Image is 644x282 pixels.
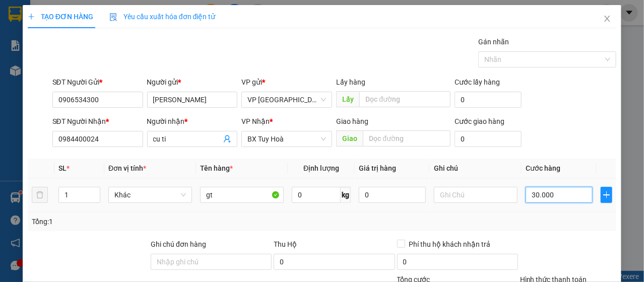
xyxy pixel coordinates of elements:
[455,78,500,86] label: Cước lấy hàng
[241,117,270,125] span: VP Nhận
[151,254,272,270] input: Ghi chú đơn hàng
[336,78,365,86] span: Lấy hàng
[303,164,339,172] span: Định lượng
[601,187,612,203] button: plus
[147,77,238,88] div: Người gửi
[336,130,363,147] span: Giao
[359,187,426,203] input: 0
[108,164,146,172] span: Đơn vị tính
[247,131,326,147] span: BX Tuy Hoà
[32,187,48,203] button: delete
[341,187,351,203] span: kg
[109,13,117,21] img: icon
[52,77,143,88] div: SĐT Người Gửi
[5,54,70,88] li: VP VP [GEOGRAPHIC_DATA] xe Limousine
[78,67,96,75] b: BXVT
[336,91,359,107] span: Lấy
[70,54,134,65] li: VP BX Vũng Tàu
[151,240,206,248] label: Ghi chú đơn hàng
[455,117,504,125] label: Cước giao hàng
[359,91,450,107] input: Dọc đường
[336,117,368,125] span: Giao hàng
[363,130,450,147] input: Dọc đường
[114,187,186,202] span: Khác
[359,164,396,172] span: Giá trị hàng
[455,92,522,108] input: Cước lấy hàng
[200,187,284,203] input: VD: Bàn, Ghế
[601,191,612,199] span: plus
[593,5,621,33] button: Close
[200,164,233,172] span: Tên hàng
[223,135,231,143] span: user-add
[274,240,297,248] span: Thu Hộ
[434,187,518,203] input: Ghi Chú
[58,164,67,172] span: SL
[247,92,326,107] span: VP Nha Trang xe Limousine
[147,116,238,127] div: Người nhận
[109,13,216,21] span: Yêu cầu xuất hóa đơn điện tử
[478,38,509,46] label: Gán nhãn
[455,131,522,147] input: Cước giao hàng
[32,216,249,227] div: Tổng: 1
[52,116,143,127] div: SĐT Người Nhận
[5,5,146,43] li: Cúc Tùng Limousine
[430,159,522,178] th: Ghi chú
[526,164,560,172] span: Cước hàng
[241,77,332,88] div: VP gửi
[70,67,77,75] span: environment
[603,15,611,23] span: close
[405,239,495,250] span: Phí thu hộ khách nhận trả
[28,13,93,21] span: TẠO ĐƠN HÀNG
[28,13,35,20] span: plus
